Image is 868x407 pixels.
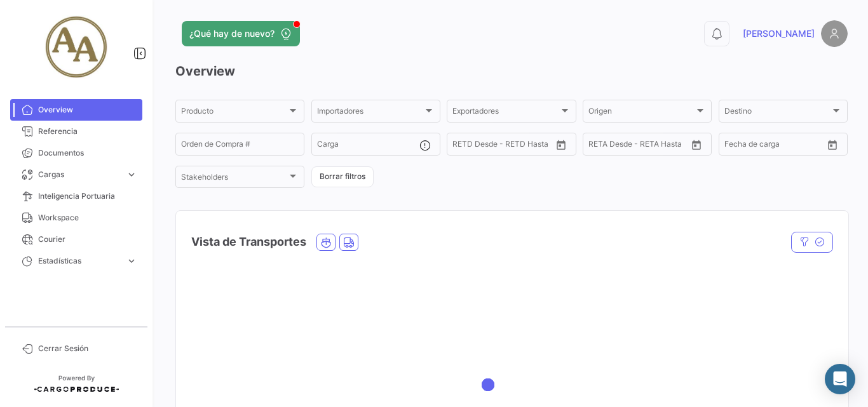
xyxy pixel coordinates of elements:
[724,142,747,150] input: Desde
[44,15,108,79] img: d85fbf23-fa35-483a-980e-3848878eb9e8.jpg
[588,142,611,150] input: Desde
[38,343,137,354] span: Cerrar Sesión
[317,109,423,117] span: Importadores
[38,234,137,245] span: Courier
[38,190,137,202] span: Inteligencia Portuaria
[38,104,137,116] span: Overview
[10,207,142,229] a: Workspace
[191,233,306,251] h4: Vista de Transportes
[452,109,559,117] span: Exportadores
[452,142,475,150] input: Desde
[182,21,300,46] button: ¿Qué hay de nuevo?
[189,27,275,40] span: ¿Qué hay de nuevo?
[38,212,137,224] span: Workspace
[588,109,695,117] span: Origen
[823,135,842,154] button: Open calendar
[484,142,531,150] input: Hasta
[821,20,848,47] img: placeholder-user.png
[38,255,121,267] span: Estadísticas
[10,99,142,121] a: Overview
[756,142,803,150] input: Hasta
[10,121,142,142] a: Referencia
[743,27,815,40] span: [PERSON_NAME]
[340,234,358,250] button: Land
[10,142,142,164] a: Documentos
[687,135,706,154] button: Open calendar
[552,135,571,154] button: Open calendar
[38,147,137,159] span: Documentos
[724,109,831,117] span: Destino
[10,229,142,250] a: Courier
[38,126,137,137] span: Referencia
[317,234,335,250] button: Ocean
[38,169,121,180] span: Cargas
[181,109,287,117] span: Producto
[311,166,374,187] button: Borrar filtros
[10,185,142,207] a: Inteligencia Portuaria
[126,169,137,180] span: expand_more
[175,62,848,80] h3: Overview
[620,142,667,150] input: Hasta
[181,175,287,183] span: Stakeholders
[825,364,855,394] div: Abrir Intercom Messenger
[126,255,137,267] span: expand_more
